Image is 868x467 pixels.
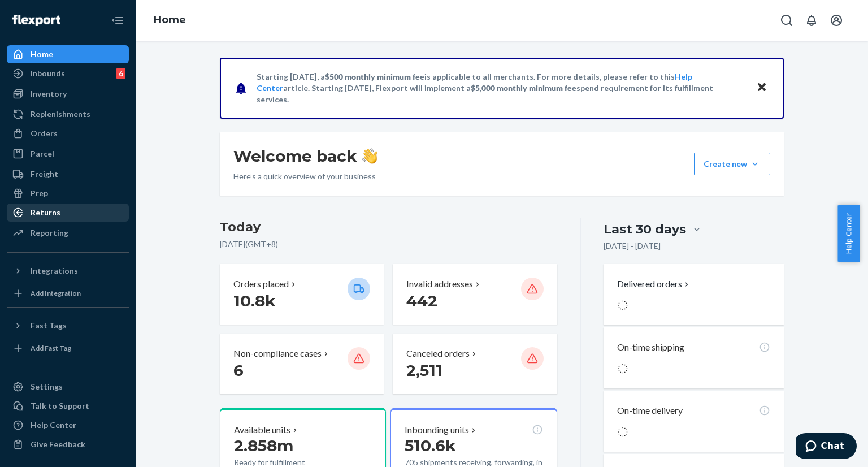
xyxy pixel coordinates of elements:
[7,262,129,280] button: Integrations
[31,88,67,100] div: Inventory
[393,264,557,325] button: Invalid addresses 442
[154,14,186,26] a: Home
[393,334,557,394] button: Canceled orders 2,511
[31,109,90,120] div: Replenishments
[405,423,469,436] p: Inbounding units
[7,45,129,63] a: Home
[617,404,683,417] p: On-time delivery
[796,433,857,461] iframe: Opens a widget where you can chat to one of our agents
[800,9,823,32] button: Open notifications
[7,184,129,202] a: Prep
[7,317,129,335] button: Fast Tags
[31,168,58,180] div: Freight
[31,320,67,331] div: Fast Tags
[7,105,129,123] a: Replenishments
[31,439,85,450] div: Give Feedback
[106,9,129,32] button: Close Navigation
[233,291,276,310] span: 10.8k
[145,4,195,37] ol: breadcrumbs
[31,381,63,392] div: Settings
[220,264,384,325] button: Orders placed 10.8k
[31,420,76,431] div: Help Center
[31,49,53,60] div: Home
[405,436,456,455] span: 510.6k
[12,15,60,26] img: Flexport logo
[471,83,576,93] span: $5,000 monthly minimum fee
[825,9,848,32] button: Open account menu
[7,435,129,453] button: Give Feedback
[257,71,745,105] p: Starting [DATE], a is applicable to all merchants. For more details, please refer to this article...
[694,153,770,175] button: Create new
[234,423,290,436] p: Available units
[31,400,89,412] div: Talk to Support
[7,145,129,163] a: Parcel
[220,239,557,250] p: [DATE] ( GMT+8 )
[31,188,48,199] div: Prep
[220,334,384,394] button: Non-compliance cases 6
[233,146,377,166] h1: Welcome back
[7,416,129,434] a: Help Center
[7,284,129,302] a: Add Integration
[406,278,473,291] p: Invalid addresses
[234,436,293,455] span: 2.858m
[406,291,437,310] span: 442
[837,205,860,262] button: Help Center
[7,204,129,222] a: Returns
[754,80,769,96] button: Close
[7,165,129,183] a: Freight
[31,265,78,276] div: Integrations
[7,64,129,83] a: Inbounds6
[604,220,686,238] div: Last 30 days
[31,68,65,79] div: Inbounds
[7,339,129,357] a: Add Fast Tag
[31,227,68,239] div: Reporting
[233,361,244,380] span: 6
[406,347,470,360] p: Canceled orders
[7,85,129,103] a: Inventory
[362,148,377,164] img: hand-wave emoji
[31,148,54,159] div: Parcel
[233,347,322,360] p: Non-compliance cases
[7,224,129,242] a: Reporting
[31,288,81,298] div: Add Integration
[604,240,661,252] p: [DATE] - [DATE]
[617,278,691,291] button: Delivered orders
[116,68,125,79] div: 6
[7,397,129,415] button: Talk to Support
[775,9,798,32] button: Open Search Box
[325,72,424,81] span: $500 monthly minimum fee
[31,343,71,353] div: Add Fast Tag
[31,207,60,218] div: Returns
[31,128,58,139] div: Orders
[233,171,377,182] p: Here’s a quick overview of your business
[233,278,289,291] p: Orders placed
[617,341,684,354] p: On-time shipping
[220,218,557,236] h3: Today
[7,378,129,396] a: Settings
[406,361,442,380] span: 2,511
[7,124,129,142] a: Orders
